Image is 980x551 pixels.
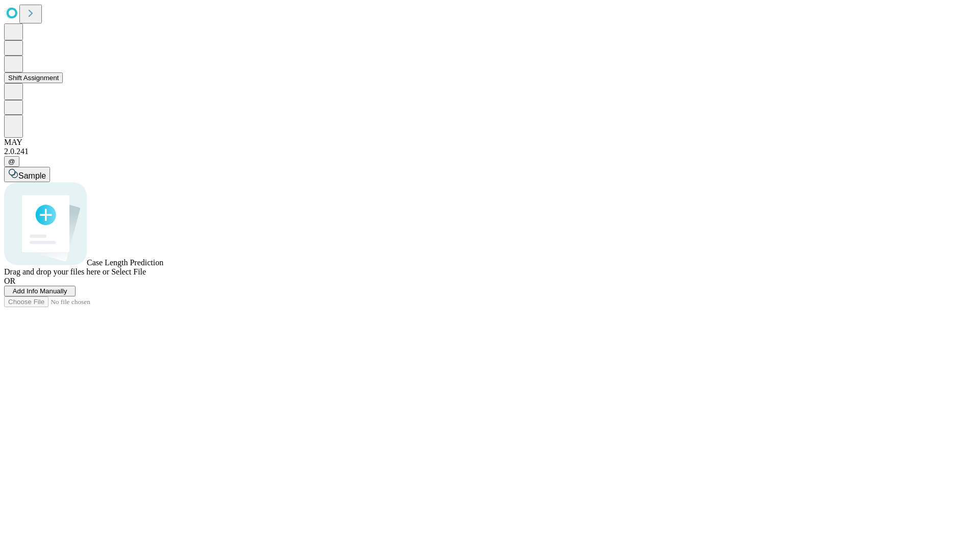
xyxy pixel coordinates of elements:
[13,287,67,295] span: Add Info Manually
[8,158,15,165] span: @
[18,171,46,180] span: Sample
[4,72,63,83] button: Shift Assignment
[4,138,976,147] div: MAY
[4,277,15,285] span: OR
[4,167,50,182] button: Sample
[87,258,163,267] span: Case Length Prediction
[4,286,76,296] button: Add Info Manually
[111,267,146,276] span: Select File
[4,267,109,276] span: Drag and drop your files here or
[4,156,19,167] button: @
[4,147,976,156] div: 2.0.241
